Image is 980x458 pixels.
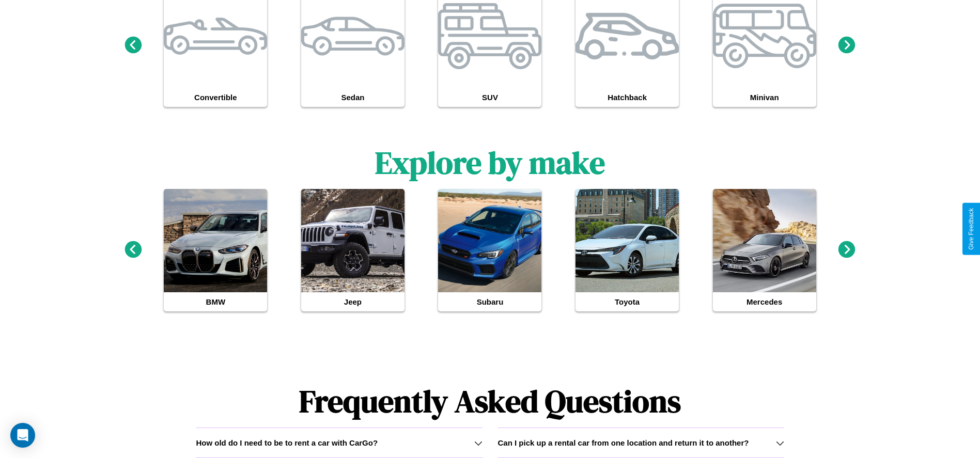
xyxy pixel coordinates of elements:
[713,88,816,107] h4: Minivan
[438,88,541,107] h4: SUV
[575,292,679,311] h4: Toyota
[438,292,541,311] h4: Subaru
[301,88,405,107] h4: Sedan
[301,292,405,311] h4: Jeep
[164,292,267,311] h4: BMW
[375,141,605,184] h1: Explore by make
[498,438,749,447] h3: Can I pick up a rental car from one location and return it to another?
[968,208,975,250] div: Give Feedback
[575,88,679,107] h4: Hatchback
[164,88,267,107] h4: Convertible
[713,292,816,311] h4: Mercedes
[10,423,35,448] div: Open Intercom Messenger
[196,438,378,447] h3: How old do I need to be to rent a car with CarGo?
[196,375,784,428] h1: Frequently Asked Questions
